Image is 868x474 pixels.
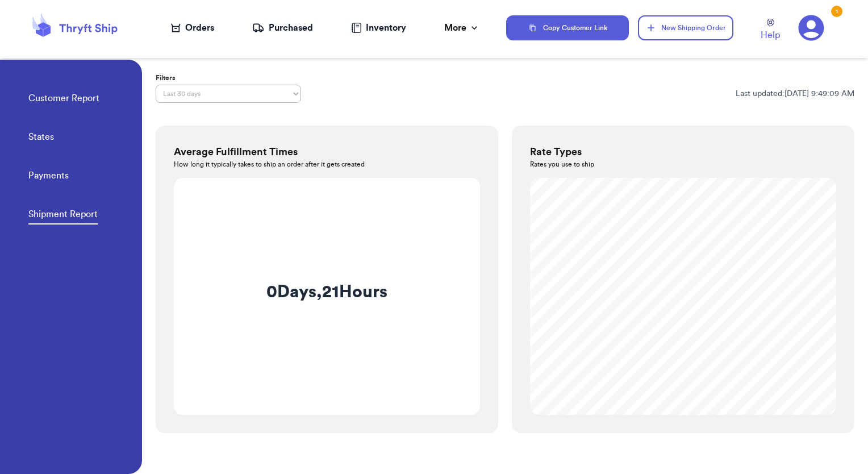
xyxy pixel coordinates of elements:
[798,15,824,41] a: 1
[831,6,842,17] div: 1
[506,15,629,40] button: Copy Customer Link
[174,144,480,160] h3: Average Fulfillment Times
[171,21,214,35] a: Orders
[28,169,69,185] a: Payments
[761,19,780,42] a: Help
[174,160,480,169] p: How long it typically takes to ship an order after it gets created
[252,21,313,35] a: Purchased
[530,160,836,169] p: Rates you use to ship
[351,21,406,35] a: Inventory
[266,282,387,302] h1: 0 Days, 21 Hours
[530,144,836,160] h3: Rate Types
[156,73,301,82] label: Filters
[761,28,780,42] span: Help
[28,92,99,107] a: Customer Report
[28,207,98,224] a: Shipment Report
[638,15,733,40] button: New Shipping Order
[530,178,836,415] div: chart, 1 series
[28,130,54,146] a: States
[444,21,480,35] div: More
[736,88,854,99] p: Last updated: [DATE] 9:49:09 AM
